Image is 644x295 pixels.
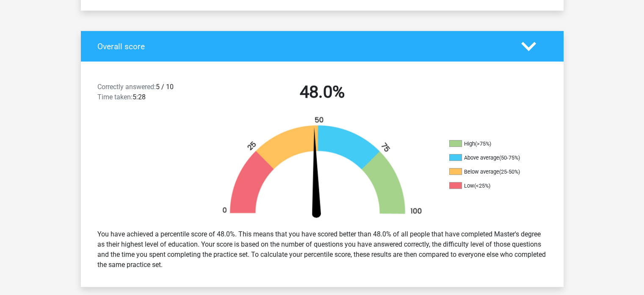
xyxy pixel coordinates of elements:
[97,42,509,51] h4: Overall score
[499,169,520,175] div: (25-50%)
[449,140,534,148] li: High
[91,226,553,273] div: You have achieved a percentile score of 48.0%. This means that you have scored better than 48.0% ...
[97,93,133,101] span: Time taken:
[449,182,534,190] li: Low
[97,83,156,91] span: Correctly answered:
[208,116,437,222] img: 48.ec6230812979.png
[499,155,520,161] div: (50-75%)
[474,183,490,189] div: (<25%)
[213,82,431,102] h2: 48.0%
[475,140,491,147] div: (>75%)
[449,154,534,162] li: Above average
[91,82,207,106] div: 5 / 10 5:28
[449,168,534,176] li: Below average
